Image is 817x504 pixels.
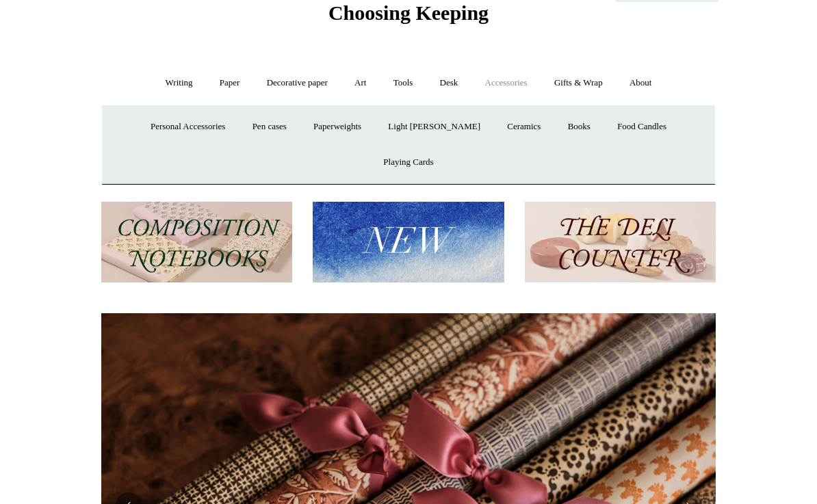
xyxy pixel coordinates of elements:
[138,109,237,145] a: Personal Accessories
[371,144,445,181] a: Playing Cards
[617,65,664,101] a: About
[328,1,489,24] span: Choosing Keeping
[381,65,426,101] a: Tools
[207,65,252,101] a: Paper
[313,202,504,283] img: New.jpg__PID:f73bdf93-380a-4a35-bcfe-7823039498e1
[153,65,205,101] a: Writing
[473,65,540,101] a: Accessories
[240,109,299,145] a: Pen cases
[328,12,489,22] a: Choosing Keeping
[255,65,340,101] a: Decorative paper
[342,65,378,101] a: Art
[301,109,374,145] a: Paperweights
[605,109,679,145] a: Food Candles
[556,109,603,145] a: Books
[542,65,615,101] a: Gifts & Wrap
[525,202,716,283] img: The Deli Counter
[428,65,471,101] a: Desk
[376,109,493,145] a: Light [PERSON_NAME]
[495,109,553,145] a: Ceramics
[101,202,292,283] img: 202302 Composition ledgers.jpg__PID:69722ee6-fa44-49dd-a067-31375e5d54ec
